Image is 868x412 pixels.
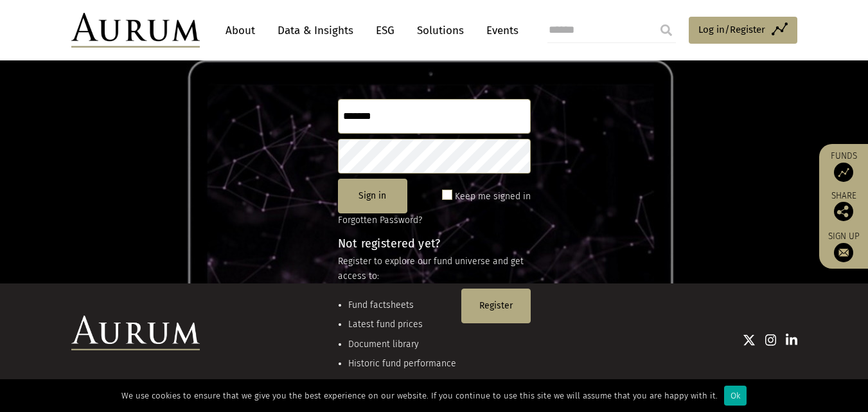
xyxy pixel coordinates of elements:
img: Linkedin icon [786,334,797,346]
a: Log in/Register [689,17,797,44]
input: Submit [653,17,679,43]
img: Aurum Logo [71,316,200,350]
p: Register to explore our fund universe and get access to: [338,255,531,283]
a: Forgotten Password? [338,215,422,226]
label: Keep me signed in [455,189,531,204]
a: Events [480,19,518,42]
a: About [219,19,261,42]
img: Instagram icon [765,334,777,346]
img: Access Funds [834,163,853,182]
img: Twitter icon [743,334,756,346]
a: Sign up [826,231,862,262]
img: Sign up to our newsletter [834,243,853,262]
button: Sign in [338,179,407,213]
img: Aurum [71,13,200,48]
span: Log in/Register [698,22,765,37]
h4: Not registered yet? [338,238,531,249]
img: Share this post [834,202,853,221]
a: Solutions [411,19,470,42]
div: Ok [724,386,747,406]
li: Fund factsheets [348,298,456,312]
a: ESG [369,19,401,42]
a: Data & Insights [271,19,360,42]
div: Share [826,192,862,221]
button: Register [461,289,531,323]
a: Funds [826,150,862,182]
